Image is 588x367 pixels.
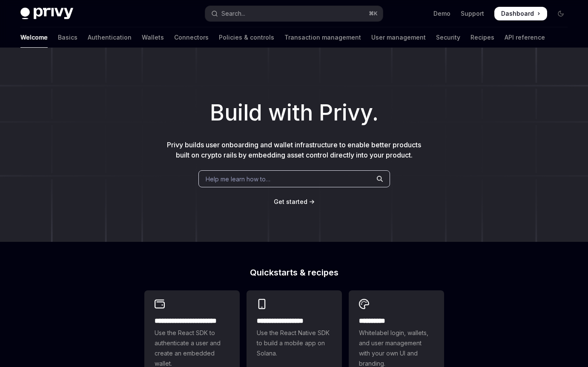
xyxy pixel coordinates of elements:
[206,175,270,183] span: Help me learn how to…
[470,27,494,48] a: Recipes
[20,8,73,20] img: dark logo
[501,9,534,18] span: Dashboard
[88,27,132,48] a: Authentication
[20,27,48,48] a: Welcome
[167,140,421,159] span: Privy builds user onboarding and wallet infrastructure to enable better products built on crypto ...
[436,27,460,48] a: Security
[433,9,450,18] a: Demo
[274,198,307,205] span: Get started
[205,6,383,21] button: Open search
[174,27,209,48] a: Connectors
[14,96,574,129] h1: Build with Privy.
[144,268,444,277] h2: Quickstarts & recipes
[369,10,378,17] span: ⌘ K
[505,27,545,48] a: API reference
[221,9,245,19] div: Search...
[219,27,274,48] a: Policies & controls
[371,27,426,48] a: User management
[274,198,307,206] a: Get started
[554,7,568,20] button: Toggle dark mode
[494,7,547,20] a: Dashboard
[58,27,77,48] a: Basics
[257,328,332,358] span: Use the React Native SDK to build a mobile app on Solana.
[461,9,484,18] a: Support
[284,27,361,48] a: Transaction management
[142,27,164,48] a: Wallets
